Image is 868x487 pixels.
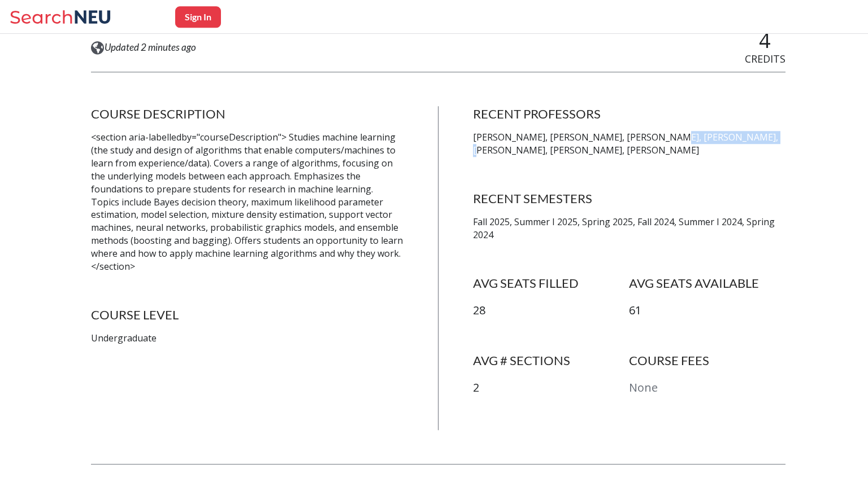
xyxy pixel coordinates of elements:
span: 4 [759,27,771,54]
h4: COURSE FEES [629,353,785,368]
p: [PERSON_NAME], [PERSON_NAME], [PERSON_NAME], [PERSON_NAME], [PERSON_NAME], [PERSON_NAME], [PERSON... [473,131,785,157]
h4: AVG SEATS AVAILABLE [629,275,785,291]
h4: RECENT PROFESSORS [473,106,785,122]
h4: AVG # SECTIONS [473,353,629,368]
p: Fall 2025, Summer I 2025, Spring 2025, Fall 2024, Summer I 2024, Spring 2024 [473,216,785,242]
h4: AVG SEATS FILLED [473,275,629,291]
h4: RECENT SEMESTERS [473,191,785,207]
p: 2 [473,380,629,396]
p: 61 [629,302,785,319]
p: 28 [473,302,629,319]
p: None [629,380,785,396]
p: <section aria-labelledby="courseDescription"> Studies machine learning (the study and design of a... [91,131,403,273]
button: Sign In [175,6,221,28]
p: Undergraduate [91,332,403,345]
h4: COURSE LEVEL [91,307,403,323]
span: Updated 2 minutes ago [105,41,196,54]
h4: COURSE DESCRIPTION [91,106,403,122]
span: CREDITS [745,52,785,65]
